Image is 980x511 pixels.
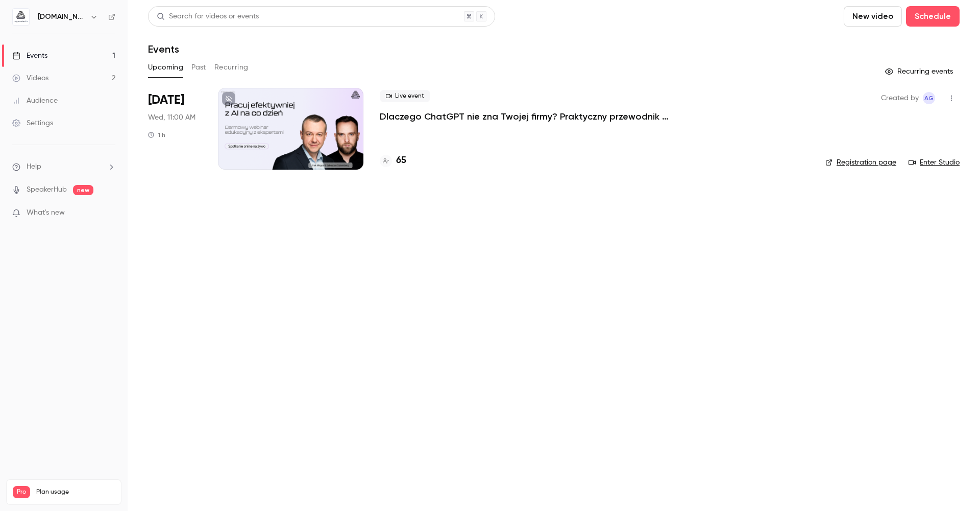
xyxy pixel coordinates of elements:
a: Registration page [825,157,896,168]
span: new [73,185,93,195]
a: Enter Studio [909,157,960,168]
span: Pro [13,486,30,498]
button: New video [844,6,902,27]
span: Created by [881,92,919,104]
h4: 65 [396,154,406,168]
button: Recurring [214,59,249,76]
div: Videos [12,73,48,83]
div: Events [12,51,47,61]
span: [DATE] [148,92,184,108]
a: Dlaczego ChatGPT nie zna Twojej firmy? Praktyczny przewodnik przygotowania wiedzy firmowej jako k... [380,110,686,123]
div: 1 h [148,131,165,139]
span: Plan usage [36,488,115,496]
a: 65 [380,154,406,168]
button: Recurring events [880,63,960,80]
button: Past [191,59,206,76]
span: Live event [380,90,430,102]
span: What's new [27,207,65,218]
img: aigmented.io [13,9,29,25]
h1: Events [148,43,179,55]
div: Settings [12,118,53,128]
span: Help [27,161,41,172]
div: Aug 13 Wed, 11:00 AM (Europe/Warsaw) [148,88,202,170]
div: Audience [12,96,58,106]
div: Search for videos or events [157,11,259,22]
h6: [DOMAIN_NAME] [38,12,86,22]
li: help-dropdown-opener [12,161,115,172]
span: Wed, 11:00 AM [148,112,195,123]
a: SpeakerHub [27,184,67,195]
span: AG [924,92,934,104]
button: Upcoming [148,59,183,76]
button: Schedule [906,6,960,27]
span: Aleksandra Grabarska [923,92,935,104]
